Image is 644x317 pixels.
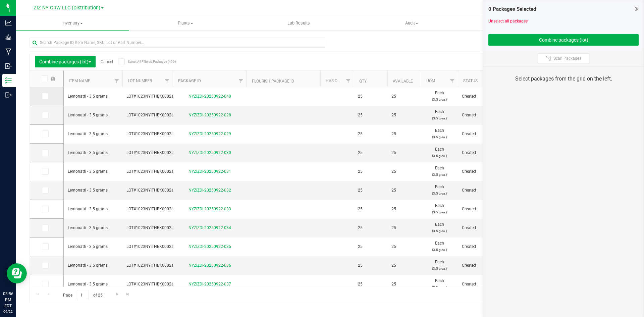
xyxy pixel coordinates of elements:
[30,38,325,48] input: Search Package ID, Item Name, SKU, Lot or Part Number...
[359,79,367,84] a: Qty
[189,150,231,155] a: NYZIZDI-20250922-030
[189,188,231,193] a: NYZIZDI-20250922-032
[425,228,454,234] p: (3.5 g ea.)
[462,187,491,194] span: Created
[391,262,417,269] span: 25
[57,290,108,300] span: Page of 25
[3,291,13,309] p: 03:56 PM EDT
[391,187,417,194] span: 25
[462,93,491,100] span: Created
[128,60,161,63] span: Select All Filtered Packages (490)
[358,244,383,250] span: 25
[126,168,174,175] span: LOT#1023NYITHBK0002a
[462,225,491,231] span: Created
[126,262,174,269] span: LOT#1023NYITHBK0002a
[426,78,435,83] a: UOM
[189,207,231,211] a: NYZIZDI-20250922-033
[462,206,491,212] span: Created
[5,92,12,98] inline-svg: Outbound
[425,278,454,290] span: Each
[235,75,247,87] a: Filter
[68,131,118,137] span: Lemonatti - 3.5 grams
[425,190,454,197] p: (3.5 g ea.)
[51,76,55,81] span: Select all records on this page
[126,131,174,137] span: LOT#1023NYITHBK0002a
[425,284,454,290] p: (3.5 g ea.)
[68,93,118,100] span: Lemonatti - 3.5 grams
[425,209,454,215] p: (3.5 g ea.)
[391,93,417,100] span: 25
[425,240,454,253] span: Each
[39,59,91,64] span: Combine packages (lot)
[463,78,478,83] a: Status
[68,281,118,287] span: Lemonatti - 3.5 grams
[425,203,454,215] span: Each
[358,150,383,156] span: 25
[343,75,354,87] a: Filter
[68,112,118,118] span: Lemonatti - 3.5 grams
[16,16,129,30] a: Inventory
[35,56,96,67] button: Combine packages (lot)
[462,262,491,269] span: Created
[358,225,383,231] span: 25
[425,165,454,178] span: Each
[126,281,174,287] span: LOT#1023NYITHBK0002a
[425,96,454,103] p: (3.5 g ea.)
[391,244,417,250] span: 25
[358,187,383,194] span: 25
[178,78,201,83] a: Package ID
[68,244,118,250] span: Lemonatti - 3.5 grams
[126,225,174,231] span: LOT#1023NYITHBK0002a
[425,171,454,178] p: (3.5 g ea.)
[391,131,417,137] span: 25
[68,262,118,269] span: Lemonatti - 3.5 grams
[358,93,383,100] span: 25
[126,244,174,250] span: LOT#1023NYITHBK0002a
[492,75,635,83] div: Select packages from the grid on the left.
[129,20,242,26] span: Plants
[189,94,231,99] a: NYZIZDI-20250922-040
[553,56,581,61] span: Scan Packages
[425,153,454,159] p: (3.5 g ea.)
[189,282,231,286] a: NYZIZDI-20250922-037
[358,168,383,175] span: 25
[358,262,383,269] span: 25
[488,19,528,23] a: Unselect all packages
[189,113,231,117] a: NYZIZDI-20250922-028
[5,48,12,55] inline-svg: Manufacturing
[68,150,118,156] span: Lemonatti - 3.5 grams
[111,75,122,87] a: Filter
[425,184,454,197] span: Each
[391,225,417,231] span: 25
[242,16,355,30] a: Lab Results
[68,168,118,175] span: Lemonatti - 3.5 grams
[462,281,491,287] span: Created
[425,134,454,140] p: (3.5 g ea.)
[252,79,294,84] a: Flourish Package ID
[189,169,231,174] a: NYZIZDI-20250922-031
[5,77,12,84] inline-svg: Inventory
[358,112,383,118] span: 25
[34,5,100,11] span: ZIZ NY GRW LLC (Distribution)
[189,225,231,230] a: NYZIZDI-20250922-034
[425,221,454,234] span: Each
[425,259,454,272] span: Each
[462,244,491,250] span: Created
[425,146,454,159] span: Each
[468,16,581,30] a: Inventory Counts
[488,34,639,46] button: Combine packages (lot)
[425,90,454,103] span: Each
[77,290,89,300] input: 1
[5,34,12,41] inline-svg: Grow
[462,150,491,156] span: Created
[162,75,173,87] a: Filter
[462,131,491,137] span: Created
[126,93,174,100] span: LOT#1023NYITHBK0002a
[447,75,458,87] a: Filter
[425,109,454,121] span: Each
[5,63,12,69] inline-svg: Inbound
[278,20,319,26] span: Lab Results
[391,206,417,212] span: 25
[68,187,118,194] span: Lemonatti - 3.5 grams
[68,206,118,212] span: Lemonatti - 3.5 grams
